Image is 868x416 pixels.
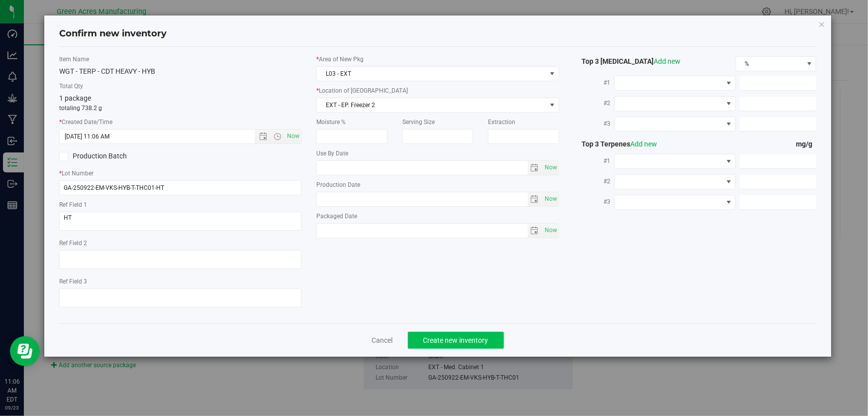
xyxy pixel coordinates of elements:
span: Top 3 [MEDICAL_DATA] [574,57,681,65]
span: Top 3 Terpenes [574,140,658,148]
label: Area of New Pkg [316,55,559,64]
label: Total Qty [59,82,301,91]
label: Ref Field 3 [59,277,301,286]
label: #3 [574,193,614,211]
span: mg/g [796,140,816,148]
span: select [546,98,559,112]
span: Set Current date [542,192,559,206]
label: Lot Number [59,169,301,178]
button: Create new inventory [408,332,504,349]
span: % [736,57,803,71]
a: Cancel [372,335,393,345]
label: #1 [574,152,614,170]
span: Open the time view [269,133,286,140]
span: Set Current date [285,129,302,143]
span: Create new inventory [423,336,488,344]
label: #2 [574,94,614,112]
label: Ref Field 2 [59,239,301,248]
span: select [542,224,559,238]
label: Packaged Date [316,212,559,221]
span: L03 - EXT [317,67,546,81]
label: Extraction [488,118,559,127]
label: #2 [574,172,614,190]
iframe: Resource center [10,336,40,366]
span: select [542,192,559,206]
label: #3 [574,115,614,133]
a: Add new [631,140,658,148]
label: Item Name [59,55,301,64]
span: EXT - EP. Freezer 2 [317,98,546,112]
span: select [528,192,542,206]
a: Add new [654,57,681,65]
span: Set Current date [542,160,559,175]
span: select [528,224,542,238]
span: Open the date view [255,133,272,140]
label: Use By Date [316,149,559,158]
label: #1 [574,74,614,92]
div: WGT - TERP - CDT HEAVY - HYB [59,66,301,77]
span: select [528,161,542,175]
label: Location of [GEOGRAPHIC_DATA] [316,86,559,95]
label: Created Date/Time [59,118,301,127]
label: Production Batch [59,151,173,161]
label: Moisture % [316,118,387,127]
span: 1 package [59,94,91,102]
h4: Confirm new inventory [59,27,167,40]
span: Set Current date [542,223,559,238]
p: totaling 738.2 g [59,104,301,113]
label: Production Date [316,180,559,189]
label: Serving Size [402,118,473,127]
span: select [542,161,559,175]
label: Ref Field 1 [59,200,301,209]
